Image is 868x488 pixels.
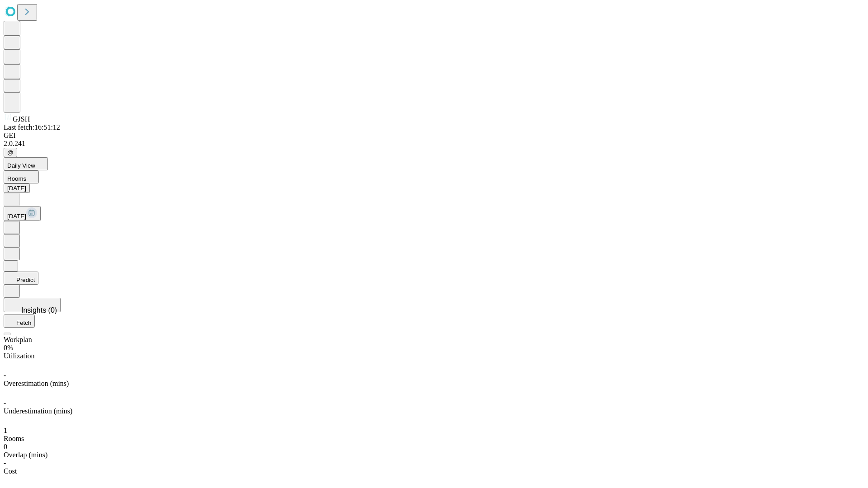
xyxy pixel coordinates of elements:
[4,407,72,415] span: Underestimation (mins)
[4,336,32,343] span: Workplan
[7,162,35,169] span: Daily View
[4,140,864,148] div: 2.0.241
[7,175,26,182] span: Rooms
[4,131,864,140] div: GEI
[4,170,39,183] button: Rooms
[4,298,61,312] button: Insights (0)
[4,443,7,450] span: 0
[4,344,13,352] span: 0%
[4,459,6,467] span: -
[4,183,30,193] button: [DATE]
[4,314,35,328] button: Fetch
[4,427,7,434] span: 1
[4,451,47,459] span: Overlap (mins)
[7,149,14,156] span: @
[4,435,24,442] span: Rooms
[4,272,38,285] button: Predict
[4,123,60,131] span: Last fetch: 16:51:12
[4,148,17,157] button: @
[4,352,34,360] span: Utilization
[13,115,30,123] span: GJSH
[21,306,57,314] span: Insights (0)
[4,371,6,379] span: -
[4,157,48,170] button: Daily View
[4,380,69,387] span: Overestimation (mins)
[4,206,41,221] button: [DATE]
[7,213,26,220] span: [DATE]
[4,399,6,407] span: -
[4,467,17,475] span: Cost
